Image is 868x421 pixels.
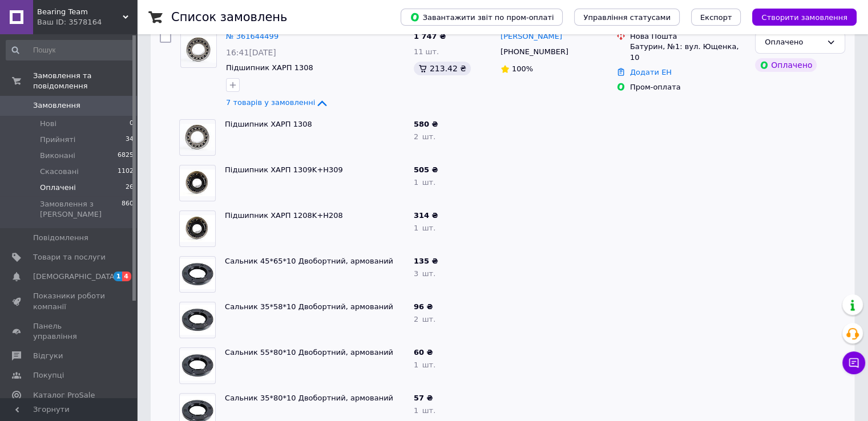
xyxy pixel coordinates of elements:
img: Фото товару [180,259,215,289]
span: 1 шт. [414,178,435,187]
span: Замовлення та повідомлення [33,71,137,91]
button: Експорт [691,9,741,26]
div: [PHONE_NUMBER] [498,44,571,59]
a: Підшипник ХАРП 1308 [225,120,312,128]
span: 26 [126,183,134,193]
span: Управління статусами [583,13,671,22]
button: Управління статусами [574,9,680,26]
span: 1102 [118,167,134,177]
a: Підшипник ХАРП 1309K+H309 [225,165,343,174]
a: Підшипник ХАРП 1308 [226,63,313,72]
a: Сальник 45*65*10 Двобортний, армований [225,257,393,265]
h1: Список замовлень [171,10,287,24]
div: Батурин, №1: вул. Ющенка, 10 [630,42,746,62]
span: 505 ₴ [414,165,438,174]
span: [DEMOGRAPHIC_DATA] [33,272,118,282]
a: № 361644499 [226,32,278,41]
span: 314 ₴ [414,211,438,220]
span: 57 ₴ [414,394,433,402]
span: Створити замовлення [761,13,847,22]
div: Оплачено [755,58,817,72]
img: Фото товару [180,350,215,380]
div: Ваш ID: 3578164 [37,17,137,27]
span: Виконані [40,151,75,161]
span: 60 ₴ [414,348,433,357]
span: Замовлення з [PERSON_NAME] [40,199,122,220]
img: Фото товару [180,124,215,151]
img: Фото товару [180,169,215,196]
span: 6825 [118,151,134,161]
span: 1 747 ₴ [414,32,446,41]
span: 860 [122,199,134,220]
a: Сальник 35*80*10 Двобортний, армований [225,394,393,402]
span: Панель управління [33,321,106,342]
span: 2 шт. [414,132,435,141]
span: 0 [130,119,134,129]
button: Чат з покупцем [842,351,865,374]
span: 580 ₴ [414,120,438,128]
button: Створити замовлення [752,9,857,26]
span: 7 товарів у замовленні [226,98,315,107]
span: 16:41[DATE] [226,48,276,57]
span: 3 шт. [414,269,435,278]
span: 96 ₴ [414,302,433,311]
span: Експорт [700,13,732,22]
span: 34 [126,135,134,145]
a: Створити замовлення [741,13,857,21]
span: Скасовані [40,167,79,177]
span: 4 [122,272,131,281]
span: Каталог ProSale [33,390,95,400]
span: 1 шт. [414,361,435,369]
span: Повідомлення [33,233,88,243]
span: 1 шт. [414,406,435,415]
span: 1 [114,272,123,281]
img: Фото товару [180,215,215,242]
img: Фото товару [180,305,215,335]
span: Відгуки [33,351,63,361]
div: Пром-оплата [630,82,746,92]
span: Покупці [33,370,64,380]
a: Сальник 55*80*10 Двобортний, армований [225,348,393,357]
span: Завантажити звіт по пром-оплаті [410,12,554,22]
span: Показники роботи компанії [33,291,106,311]
span: 2 шт. [414,315,435,323]
span: 1 шт. [414,224,435,232]
span: Bearing Team [37,7,123,17]
a: Сальник 35*58*10 Двобортний, армований [225,302,393,311]
input: Пошук [6,40,135,60]
span: 135 ₴ [414,257,438,265]
span: Нові [40,119,56,129]
a: [PERSON_NAME] [500,31,562,42]
button: Завантажити звіт по пром-оплаті [401,9,563,26]
a: Підшипник ХАРП 1208K+H208 [225,211,343,220]
span: Замовлення [33,100,80,111]
span: Товари та послуги [33,252,106,262]
span: 100% [512,64,533,73]
a: Фото товару [180,31,217,68]
div: Нова Пошта [630,31,746,42]
div: 213.42 ₴ [414,62,471,75]
img: Фото товару [181,37,216,63]
span: 11 шт. [414,47,439,56]
span: Прийняті [40,135,75,145]
span: Оплачені [40,183,76,193]
a: Додати ЕН [630,68,672,76]
div: Оплачено [765,37,822,48]
a: 7 товарів у замовленні [226,98,329,107]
